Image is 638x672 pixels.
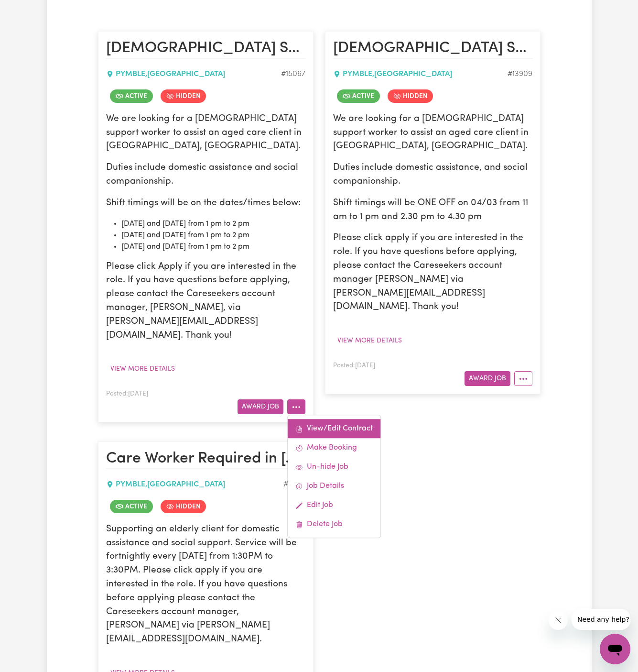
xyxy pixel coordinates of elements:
[549,611,568,630] iframe: Close message
[572,609,630,630] iframe: Message from company
[106,39,305,58] h2: Female Support Worker Needed In Pymble, NSW
[288,419,380,439] a: View/Edit Contract
[333,112,532,154] p: We are looking for a [DEMOGRAPHIC_DATA] support worker to assist an aged care client in [GEOGRAPH...
[333,39,532,58] h2: Female Support Worker Needed ONE OFF On 04/03 In Pymble, NSW
[110,500,153,513] span: Job is active
[600,634,630,664] iframe: Button to launch messaging window
[388,89,433,103] span: Job is hidden
[287,399,305,414] button: More options
[106,523,305,647] p: Supporting an elderly client for domestic assistance and social support. Service will be fortnigh...
[514,371,532,386] button: More options
[121,230,305,241] li: [DATE] and [DATE] from 1 pm to 2 pm
[288,439,380,458] a: Make Booking
[288,458,380,477] a: Un-hide Job
[333,333,406,348] button: View more details
[508,68,532,80] div: Job ID #13909
[106,161,305,189] p: Duties include domestic assistance and social companionship.
[465,371,510,386] button: Award Job
[161,500,206,513] span: Job is hidden
[110,89,153,103] span: Job is active
[106,68,281,80] div: PYMBLE , [GEOGRAPHIC_DATA]
[333,363,375,369] span: Posted: [DATE]
[333,231,532,314] p: Please click apply if you are interested in the role. If you have questions before applying, plea...
[283,479,305,490] div: Job ID #11997
[288,515,380,534] a: Delete Job
[106,450,305,469] h2: Care Worker Required in Pymble, NSW
[337,89,380,103] span: Job is active
[281,68,305,80] div: Job ID #15067
[161,89,206,103] span: Job is hidden
[106,112,305,154] p: We are looking for a [DEMOGRAPHIC_DATA] support worker to assist an aged care client in [GEOGRAPH...
[238,399,283,414] button: Award Job
[121,241,305,253] li: [DATE] and [DATE] from 1 pm to 2 pm
[106,479,283,490] div: PYMBLE , [GEOGRAPHIC_DATA]
[288,496,380,515] a: Edit Job
[106,362,179,376] button: View more details
[333,68,508,80] div: PYMBLE , [GEOGRAPHIC_DATA]
[333,161,532,189] p: Duties include domestic assistance, and social companionship.
[121,218,305,230] li: [DATE] and [DATE] from 1 pm to 2 pm
[106,391,148,397] span: Posted: [DATE]
[288,477,380,496] a: Job Details
[287,415,381,539] div: More options
[106,197,305,210] p: Shift timings will be on the dates/times below:
[333,197,532,224] p: Shift timings will be ONE OFF on 04/03 from 11 am to 1 pm and 2.30 pm to 4.30 pm
[106,260,305,343] p: Please click Apply if you are interested in the role. If you have questions before applying, plea...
